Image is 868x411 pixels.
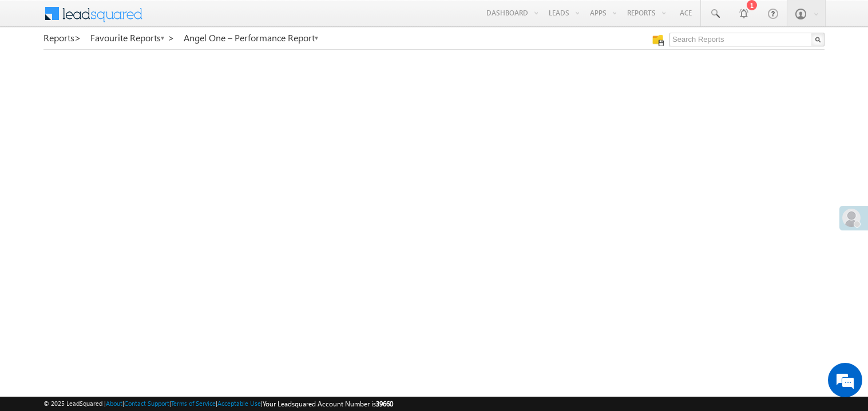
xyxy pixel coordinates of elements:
[43,33,81,43] a: Reports>
[171,400,216,407] a: Terms of Service
[74,31,81,44] span: >
[184,33,319,43] a: Angel One – Performance Report
[106,400,122,407] a: About
[90,33,175,43] a: Favourite Reports >
[263,400,393,408] span: Your Leadsquared Account Number is
[669,33,825,46] input: Search Reports
[217,400,261,407] a: Acceptable Use
[652,34,664,46] img: Manage all your saved reports!
[168,31,175,44] span: >
[124,400,169,407] a: Contact Support
[43,398,393,409] span: © 2025 LeadSquared | | | | |
[376,400,393,408] span: 39660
